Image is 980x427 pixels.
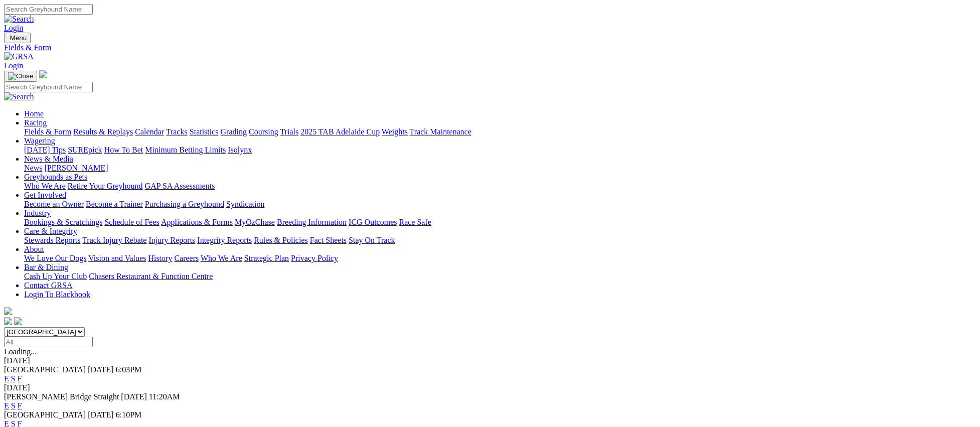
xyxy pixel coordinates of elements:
[24,236,976,245] div: Care & Integrity
[280,127,298,136] a: Trials
[24,173,87,181] a: Greyhounds as Pets
[148,236,195,244] a: Injury Reports
[14,317,22,325] img: twitter.svg
[82,236,146,244] a: Track Injury Rebate
[166,127,188,136] a: Tracks
[24,263,68,271] a: Bar & Dining
[4,92,34,101] img: Search
[24,182,66,190] a: Who We Are
[382,127,408,136] a: Weights
[4,52,34,61] img: GRSA
[4,401,9,410] a: E
[4,82,93,92] input: Search
[226,200,264,208] a: Syndication
[228,146,252,154] a: Isolynx
[249,127,278,136] a: Coursing
[24,218,102,226] a: Bookings & Scratchings
[145,146,226,154] a: Minimum Betting Limits
[88,410,114,419] span: [DATE]
[174,254,199,262] a: Careers
[310,236,347,244] a: Fact Sheets
[4,337,93,347] input: Select date
[4,383,976,392] div: [DATE]
[116,365,142,374] span: 6:03PM
[4,317,12,325] img: facebook.svg
[221,127,247,136] a: Grading
[24,136,55,145] a: Wagering
[24,290,90,299] a: Login To Blackbook
[235,218,275,226] a: MyOzChase
[4,24,23,32] a: Login
[24,200,84,208] a: Become an Owner
[24,146,66,154] a: [DATE] Tips
[88,254,146,262] a: Vision and Values
[24,227,77,235] a: Care & Integrity
[244,254,289,262] a: Strategic Plan
[24,245,44,253] a: About
[349,236,395,244] a: Stay On Track
[24,218,976,227] div: Industry
[11,374,16,383] a: S
[410,127,471,136] a: Track Maintenance
[4,15,34,24] img: Search
[4,365,86,374] span: [GEOGRAPHIC_DATA]
[24,254,976,263] div: About
[18,374,22,383] a: F
[4,43,976,52] a: Fields & Form
[86,200,143,208] a: Become a Trainer
[201,254,242,262] a: Who We Are
[4,71,37,82] button: Toggle navigation
[10,34,27,42] span: Menu
[4,307,12,315] img: logo-grsa-white.png
[197,236,252,244] a: Integrity Reports
[145,182,215,190] a: GAP SA Assessments
[4,374,9,383] a: E
[116,410,142,419] span: 6:10PM
[24,209,51,217] a: Industry
[24,182,976,191] div: Greyhounds as Pets
[135,127,164,136] a: Calendar
[24,254,86,262] a: We Love Our Dogs
[4,392,119,401] span: [PERSON_NAME] Bridge Straight
[89,272,213,280] a: Chasers Restaurant & Function Centre
[4,61,23,70] a: Login
[149,392,180,401] span: 11:20AM
[68,146,102,154] a: SUREpick
[73,127,133,136] a: Results & Replays
[24,236,80,244] a: Stewards Reports
[24,164,42,172] a: News
[24,127,976,136] div: Racing
[121,392,147,401] span: [DATE]
[4,4,93,15] input: Search
[4,33,31,43] button: Toggle navigation
[24,155,73,163] a: News & Media
[254,236,308,244] a: Rules & Policies
[24,127,71,136] a: Fields & Form
[24,164,976,173] div: News & Media
[24,272,976,281] div: Bar & Dining
[24,109,44,118] a: Home
[18,401,22,410] a: F
[39,70,47,78] img: logo-grsa-white.png
[190,127,219,136] a: Statistics
[148,254,172,262] a: History
[291,254,338,262] a: Privacy Policy
[88,365,114,374] span: [DATE]
[44,164,108,172] a: [PERSON_NAME]
[8,72,33,80] img: Close
[24,146,976,155] div: Wagering
[11,401,16,410] a: S
[24,281,72,290] a: Contact GRSA
[24,118,47,127] a: Racing
[4,356,976,365] div: [DATE]
[24,200,976,209] div: Get Involved
[349,218,397,226] a: ICG Outcomes
[277,218,347,226] a: Breeding Information
[399,218,431,226] a: Race Safe
[4,410,86,419] span: [GEOGRAPHIC_DATA]
[300,127,380,136] a: 2025 TAB Adelaide Cup
[161,218,233,226] a: Applications & Forms
[68,182,143,190] a: Retire Your Greyhound
[104,146,143,154] a: How To Bet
